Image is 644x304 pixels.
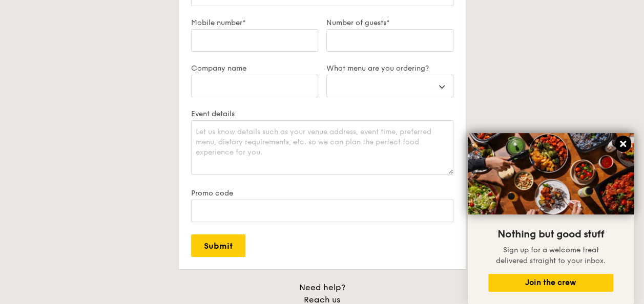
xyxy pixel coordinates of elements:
textarea: Let us know details such as your venue address, event time, preferred menu, dietary requirements,... [191,120,453,175]
label: Company name [191,64,318,73]
button: Join the crew [488,274,613,292]
button: Close [615,136,631,152]
label: Event details [191,110,453,118]
img: DSC07876-Edit02-Large.jpeg [468,133,634,214]
input: Submit [191,234,245,257]
label: Promo code [191,189,453,198]
label: What menu are you ordering? [326,64,453,73]
label: Number of guests* [326,18,453,27]
span: Sign up for a welcome treat delivered straight to your inbox. [496,246,606,265]
label: Mobile number* [191,18,318,27]
span: Nothing but good stuff [497,228,604,241]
